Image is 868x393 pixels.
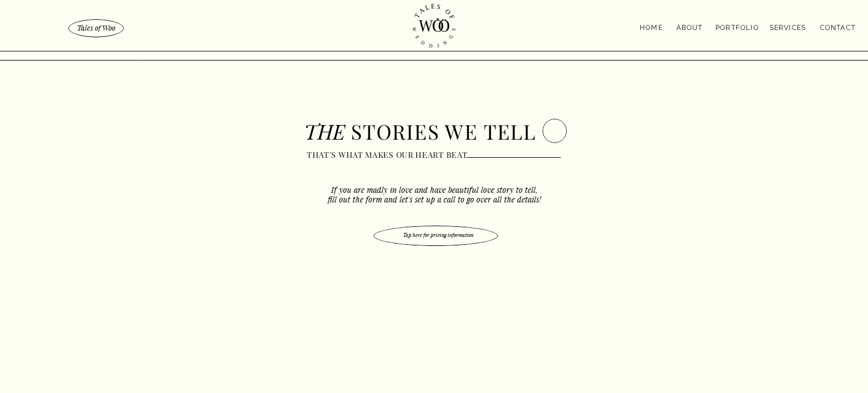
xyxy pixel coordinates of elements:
a: Home [640,22,666,32]
a: portfolio [714,22,760,31]
h3: That's what makes our heart beat [307,150,481,158]
h2: THE [304,119,366,140]
a: contact [799,22,856,31]
a: Tap here for pricing information [385,232,491,240]
a: Tales of Woo [73,23,119,32]
h3: If you are madly in love and have beautiful love story to tell, fill out the form and let's set u... [324,185,545,216]
a: Services [764,22,811,31]
h2: stories we tell [351,119,567,140]
a: About [671,22,708,31]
